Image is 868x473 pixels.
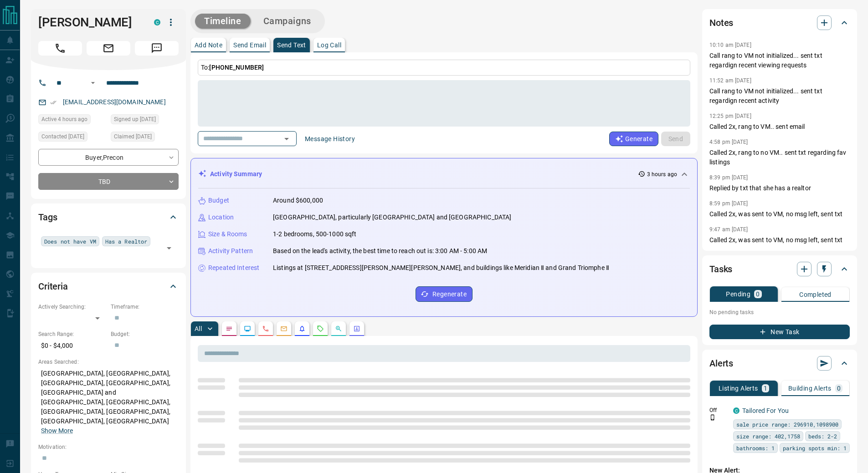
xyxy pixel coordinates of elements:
[764,385,767,392] p: 1
[709,305,850,319] p: No pending tasks
[783,443,847,453] span: parking spots min: 1
[87,41,130,56] span: Email
[41,132,84,141] span: Contacted [DATE]
[299,132,360,146] button: Message History
[277,42,306,48] p: Send Text
[709,414,716,421] svg: Push Notification Only
[709,183,850,193] p: Replied by txt that she has a realtor
[154,19,160,25] div: condos.ca
[38,206,179,228] div: Tags
[709,148,850,167] p: Called 2x, rang to no VM.. sent txt regarding fav listings
[195,14,251,29] button: Timeline
[208,229,247,239] p: Size & Rooms
[41,115,87,124] span: Active 4 hours ago
[111,132,179,144] div: Sun Mar 19 2023
[808,432,837,441] span: beds: 2-2
[353,325,360,332] svg: Agent Actions
[105,237,147,246] span: Has a Realtor
[709,15,733,30] h2: Notes
[709,174,748,181] p: 8:39 pm [DATE]
[114,115,156,124] span: Signed up [DATE]
[208,246,253,256] p: Activity Pattern
[709,42,751,48] p: 10:10 am [DATE]
[208,213,234,222] p: Location
[50,99,56,106] svg: Email Verified
[709,325,850,339] button: New Task
[709,356,733,371] h2: Alerts
[709,77,751,84] p: 11:52 am [DATE]
[38,149,179,166] div: Buyer , Precon
[254,14,320,29] button: Campaigns
[837,385,841,392] p: 0
[87,77,98,88] button: Open
[195,326,202,332] p: All
[317,325,324,332] svg: Requests
[609,132,658,146] button: Generate
[38,330,106,338] p: Search Range:
[756,291,760,297] p: 0
[709,258,850,280] div: Tasks
[273,246,487,256] p: Based on the lead's activity, the best time to reach out is: 3:00 AM - 5:00 AM
[273,196,323,205] p: Around $600,000
[38,275,179,297] div: Criteria
[208,196,229,205] p: Budget
[733,407,740,414] div: condos.ca
[709,235,850,245] p: Called 2x, was sent to VM, no msg left, sent txt
[647,170,677,178] p: 3 hours ago
[709,352,850,374] div: Alerts
[736,443,775,453] span: bathrooms: 1
[298,325,306,332] svg: Listing Alerts
[163,242,175,254] button: Open
[709,209,850,219] p: Called 2x, was sent to VM, no msg left, sent txt
[114,132,152,141] span: Claimed [DATE]
[709,406,728,414] p: Off
[233,42,266,48] p: Send Email
[41,426,73,436] button: Show More
[736,420,838,429] span: sale price range: 296910,1098900
[38,443,179,451] p: Motivation:
[38,132,106,144] div: Sat May 03 2025
[709,262,732,276] h2: Tasks
[273,229,357,239] p: 1-2 bedrooms, 500-1000 sqft
[38,114,106,127] div: Sun Aug 17 2025
[38,338,106,353] p: $0 - $4,000
[709,86,850,106] p: Call rang to VM not initialized... sent txt regardign recent activity
[709,12,850,34] div: Notes
[38,358,179,366] p: Areas Searched:
[38,15,140,30] h1: [PERSON_NAME]
[38,173,179,190] div: TBD
[198,60,690,76] p: To:
[226,325,233,332] svg: Notes
[38,303,106,311] p: Actively Searching:
[63,98,166,106] a: [EMAIL_ADDRESS][DOMAIN_NAME]
[335,325,342,332] svg: Opportunities
[195,42,222,48] p: Add Note
[198,166,690,183] div: Activity Summary3 hours ago
[726,291,750,297] p: Pending
[244,325,251,332] svg: Lead Browsing Activity
[273,213,511,222] p: [GEOGRAPHIC_DATA], particularly [GEOGRAPHIC_DATA] and [GEOGRAPHIC_DATA]
[208,263,259,273] p: Repeated Interest
[111,114,179,127] div: Sun Mar 19 2023
[709,113,751,119] p: 12:25 pm [DATE]
[210,169,262,179] p: Activity Summary
[111,330,179,338] p: Budget:
[280,132,293,145] button: Open
[709,139,748,145] p: 4:58 pm [DATE]
[317,42,341,48] p: Log Call
[111,303,179,311] p: Timeframe:
[44,237,96,246] span: Does not have VM
[280,325,288,332] svg: Emails
[709,226,748,233] p: 9:47 am [DATE]
[788,385,832,392] p: Building Alerts
[38,366,179,438] p: [GEOGRAPHIC_DATA], [GEOGRAPHIC_DATA], [GEOGRAPHIC_DATA], [GEOGRAPHIC_DATA], [GEOGRAPHIC_DATA] and...
[38,279,68,294] h2: Criteria
[273,263,609,273] p: Listings at [STREET_ADDRESS][PERSON_NAME][PERSON_NAME], and buildings like Meridian Ⅱ and Grand T...
[38,210,57,224] h2: Tags
[736,432,800,441] span: size range: 402,1758
[709,200,748,207] p: 8:59 pm [DATE]
[719,385,758,392] p: Listing Alerts
[262,325,269,332] svg: Calls
[799,291,832,298] p: Completed
[135,41,179,56] span: Message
